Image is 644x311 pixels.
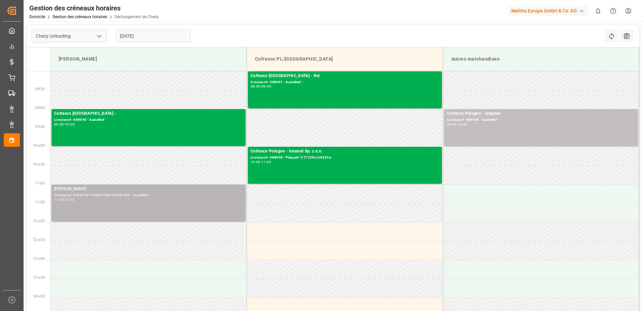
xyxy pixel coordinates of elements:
div: 10:00 [251,161,260,164]
span: 12 h 00 [33,219,45,223]
div: Livraison# :488961 - Assiette# : [251,79,439,85]
input: Type à rechercher/sélectionner [32,30,106,42]
div: - [456,123,457,126]
span: 13 h 30 [33,276,45,279]
button: Centre d’aide [606,3,621,19]
button: Afficher 0 nouvelles notifications [590,3,606,19]
div: 09:00 [447,123,457,126]
div: 10:00 [458,123,468,126]
div: Livraison# :488908 - Plaque# :CT7229L/ct4381w [251,155,439,161]
div: 09:00 [54,123,64,126]
button: Ouvrir le menu [94,31,104,41]
div: - [260,85,261,88]
div: Cofresco [GEOGRAPHIC_DATA] - fiet [251,73,439,79]
div: 09:00 [261,85,271,88]
div: Autres marchandises [449,53,634,65]
div: - [64,198,65,201]
div: Cofresco Pologne - Interset Sp. z o.o. [251,148,439,155]
div: 10:00 [65,123,75,126]
div: 12:00 [65,198,75,201]
span: 10 h 30 [33,163,45,166]
span: 09:00 [35,106,45,110]
div: 11:00 [261,161,271,164]
div: Livraison# :489048 - Assiette# : [447,117,636,123]
font: Melitta Europa GmbH & Co. KG [511,7,577,14]
div: - [260,161,261,164]
span: 14 h 00 [33,295,45,298]
div: - [64,123,65,126]
a: Domicile [29,14,45,19]
div: [PERSON_NAME] [56,53,241,65]
div: Cofresco PL/[GEOGRAPHIC_DATA] [252,53,438,65]
div: Gestion des créneaux horaires [29,3,159,13]
button: Melitta Europa GmbH & Co. KG [509,4,590,17]
span: 09:30 [35,125,45,129]
div: [PERSON_NAME] [54,186,243,193]
span: 08:30 [35,87,45,91]
a: Gestion des créneaux horaires [53,14,107,19]
input: JJ-MM-AAAA [116,30,191,42]
span: 12 h 30 [33,238,45,242]
div: Livraison# :92551767+ 92551768 +92551782 - Assiette# : [54,193,243,198]
span: 13 h 00 [33,257,45,261]
span: 10 h 00 [33,144,45,147]
div: Cofresco Pologne - siegman [447,110,636,117]
span: 11:00 [35,181,45,185]
span: 11:30 [35,200,45,204]
div: 08:00 [251,85,260,88]
div: Cofresco [GEOGRAPHIC_DATA] - [54,110,243,117]
div: 11:00 [54,198,64,201]
div: Livraison# :489046 - Assiette# : [54,117,243,123]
